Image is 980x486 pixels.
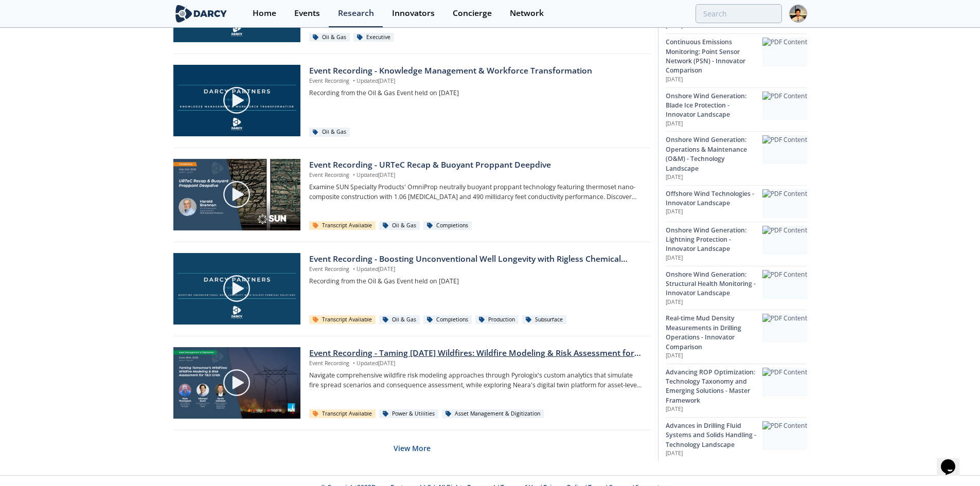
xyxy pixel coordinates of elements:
[666,87,807,132] a: Onshore Wind Generation: Blade Ice Protection - Innovator Landscape [DATE] PDF Content
[309,253,643,265] div: Event Recording - Boosting Unconventional Well Longevity with Rigless Chemical Solutions
[309,265,643,274] p: Event Recording Updated [DATE]
[394,436,431,461] button: View More
[423,221,472,230] div: Completions
[666,270,762,298] div: Onshore Wind Generation: Structural Health Monitoring - Innovator Landscape
[338,9,374,17] div: Research
[309,409,376,419] div: Transcript Available
[173,65,651,137] a: Video Content Event Recording - Knowledge Management & Workforce Transformation Event Recording •...
[475,315,519,325] div: Production
[666,352,762,360] p: [DATE]
[666,298,762,307] p: [DATE]
[937,445,970,476] iframe: chat widget
[379,409,438,419] div: Power & Utilities
[379,221,420,230] div: Oil & Gas
[351,265,357,273] span: •
[666,368,762,406] div: Advancing ROP Optimization: Technology Taxonomy and Emerging Solutions - Master Framework
[222,274,251,303] img: play-chapters-gray.svg
[666,92,762,120] div: Onshore Wind Generation: Blade Ice Protection - Innovator Landscape
[666,449,762,458] p: [DATE]
[222,86,251,115] img: play-chapters-gray.svg
[789,5,807,23] img: Profile
[666,417,807,461] a: Advances in Drilling Fluid Systems and Solids Handling - Technology Landscape [DATE] PDF Content
[666,33,807,87] a: Continuous Emissions Monitoring: Point Sensor Network (PSN) - Innovator Comparison [DATE] PDF Con...
[666,38,762,76] div: Continuous Emissions Monitoring: Point Sensor Network (PSN) - Innovator Comparison
[666,185,807,222] a: Offshore Wind Technologies - Innovator Landscape [DATE] PDF Content
[666,226,762,254] div: Onshore Wind Generation: Lightning Protection - Innovator Landscape
[666,222,807,266] a: Onshore Wind Generation: Lightning Protection - Innovator Landscape [DATE] PDF Content
[173,159,300,230] img: Video Content
[173,65,300,136] img: Video Content
[309,359,643,368] p: Event Recording Updated [DATE]
[222,368,251,397] img: play-chapters-gray.svg
[666,76,762,84] p: [DATE]
[309,171,643,179] p: Event Recording Updated [DATE]
[696,4,782,23] input: Advanced Search
[222,180,251,209] img: play-chapters-gray.svg
[351,171,357,178] span: •
[309,128,350,137] div: Oil & Gas
[309,65,643,77] div: Event Recording - Knowledge Management & Workforce Transformation
[173,253,651,325] a: Video Content Event Recording - Boosting Unconventional Well Longevity with Rigless Chemical Solu...
[351,77,357,84] span: •
[666,314,762,352] div: Real-time Mud Density Measurements in Drilling Operations - Innovator Comparison
[510,9,544,17] div: Network
[442,409,544,419] div: Asset Management & Digitization
[173,5,229,23] img: logo-wide.svg
[309,315,376,325] div: Transcript Available
[666,189,762,208] div: Offshore Wind Technologies - Innovator Landscape
[309,221,376,230] div: Transcript Available
[666,310,807,363] a: Real-time Mud Density Measurements in Drilling Operations - Innovator Comparison [DATE] PDF Content
[666,364,807,417] a: Advancing ROP Optimization: Technology Taxonomy and Emerging Solutions - Master Framework [DATE] ...
[309,77,643,85] p: Event Recording Updated [DATE]
[309,33,350,42] div: Oil & Gas
[294,9,320,17] div: Events
[253,9,276,17] div: Home
[353,33,394,42] div: Executive
[309,371,643,390] p: Navigate comprehensive wildfire risk modeling approaches through Pyrologix's custom analytics tha...
[309,183,643,202] p: Examine SUN Specialty Products' OmniProp neutrally buoyant proppant technology featuring thermose...
[666,131,807,185] a: Onshore Wind Generation: Operations & Maintenance (O&M) - Technology Landscape [DATE] PDF Content
[173,159,651,231] a: Video Content Event Recording - URTeC Recap & Buoyant Proppant Deepdive Event Recording •Updated[...
[666,120,762,128] p: [DATE]
[173,347,300,419] img: Video Content
[666,208,762,216] p: [DATE]
[309,277,643,286] p: Recording from the Oil & Gas Event held on [DATE]
[392,9,435,17] div: Innovators
[666,266,807,310] a: Onshore Wind Generation: Structural Health Monitoring - Innovator Landscape [DATE] PDF Content
[666,135,762,173] div: Onshore Wind Generation: Operations & Maintenance (O&M) - Technology Landscape
[309,347,643,359] div: Event Recording - Taming [DATE] Wildfires: Wildfire Modeling & Risk Assessment for T&D Grids
[379,315,420,325] div: Oil & Gas
[666,173,762,182] p: [DATE]
[351,359,357,367] span: •
[309,88,643,98] p: Recording from the Oil & Gas Event held on [DATE]
[522,315,566,325] div: Subsurface
[666,405,762,413] p: [DATE]
[666,254,762,262] p: [DATE]
[666,421,762,449] div: Advances in Drilling Fluid Systems and Solids Handling - Technology Landscape
[453,9,492,17] div: Concierge
[423,315,472,325] div: Completions
[309,159,643,171] div: Event Recording - URTeC Recap & Buoyant Proppant Deepdive
[173,347,651,419] a: Video Content Event Recording - Taming [DATE] Wildfires: Wildfire Modeling & Risk Assessment for ...
[173,253,300,325] img: Video Content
